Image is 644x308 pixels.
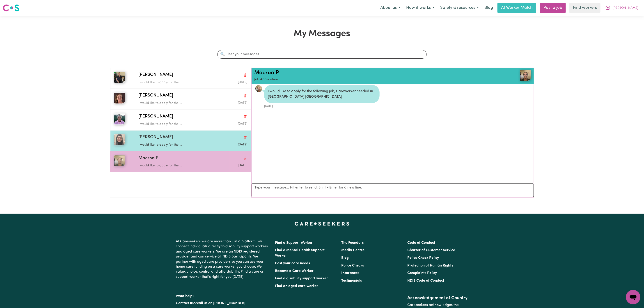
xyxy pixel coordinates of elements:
span: [PERSON_NAME] [138,134,173,141]
button: Delete conversation [243,135,247,140]
a: Post a job [540,3,566,13]
a: The Founders [341,241,364,245]
span: Message sent on July 0, 2025 [238,122,247,125]
a: Post your care needs [275,262,310,265]
a: Police Check Policy [407,256,439,260]
h1: My Messages [110,28,534,39]
a: AI Worker Match [497,3,536,13]
p: I would like to apply for the ... [138,101,211,106]
a: Protection of Human Rights [407,264,453,267]
a: Find an aged care worker [275,284,319,288]
a: Complaints Policy [407,271,437,275]
button: Delete conversation [243,93,247,99]
a: Become a Care Worker [275,269,314,273]
a: Find a disability support worker [275,277,328,280]
p: I would like to apply for the ... [138,163,211,168]
img: Julie R [114,92,125,104]
span: [PERSON_NAME] [138,72,173,78]
img: Whitney B [114,113,125,125]
div: I would like to apply for the following job, Careworker needed in [GEOGRAPHIC_DATA] [GEOGRAPHIC_D... [264,85,380,103]
button: My Account [602,3,641,13]
input: 🔍 Filter your messages [217,50,426,59]
span: Maeroa P [138,155,158,162]
a: NDIS Code of Conduct [407,279,444,283]
button: Whitney B[PERSON_NAME]Delete conversationI would like to apply for the ...Message sent on July 0,... [110,110,251,130]
a: Careseekers home page [295,222,349,225]
button: Delete conversation [243,72,247,78]
span: Message sent on August 5, 2025 [238,101,247,104]
p: or [176,299,270,308]
img: View Maeroa P's profile [520,70,531,81]
button: How it works [403,3,437,13]
a: Media Centre [341,248,364,252]
button: Delete conversation [243,114,247,120]
a: Insurances [341,271,359,275]
button: Julie R[PERSON_NAME]Delete conversationI would like to apply for the ...Message sent on August 5,... [110,89,251,109]
p: I would like to apply for the ... [138,80,211,85]
button: Lyn A[PERSON_NAME]Delete conversationI would like to apply for the ...Message sent on June 3, 2025 [110,130,251,151]
span: [PERSON_NAME] [612,6,638,11]
a: Find a Support Worker [275,241,313,245]
a: Blog [482,3,496,13]
a: Careseekers logo [3,3,19,13]
a: call us on [PHONE_NUMBER] [197,301,245,305]
span: [PERSON_NAME] [138,92,173,99]
span: Message sent on August 6, 2025 [238,81,247,84]
img: r.kirifi%40outlook.com_avatar_blob [255,85,262,92]
a: Code of Conduct [407,241,435,245]
a: Blog [341,256,349,260]
img: Maeroa P [114,155,125,166]
button: Cherie R[PERSON_NAME]Delete conversationI would like to apply for the ...Message sent on August 6... [110,68,251,89]
a: Maeroa P [485,70,531,81]
button: Maeroa PMaeroa PDelete conversationI would like to apply for the ...Message sent on June 2, 2025 [110,151,251,172]
p: At Careseekers we are more than just a platform. We connect individuals directly to disability su... [176,237,270,281]
a: Police Checks [341,264,364,267]
a: Contact us [176,301,194,305]
span: Message sent on June 2, 2025 [238,164,247,167]
div: [DATE] [264,103,380,108]
p: I would like to apply for the ... [138,122,211,127]
img: Cherie R [114,72,125,83]
a: View Maeroa P's profile [255,85,262,92]
a: Find a Mental Health Support Worker [275,248,325,257]
h2: Acknowledgement of Country [407,295,468,301]
img: Lyn A [114,134,125,145]
button: About us [377,3,403,13]
a: Charter of Customer Service [407,248,455,252]
p: I would like to apply for the ... [138,143,211,147]
a: Find workers [569,3,600,13]
span: Message sent on June 3, 2025 [238,143,247,146]
a: Maeroa P [254,70,279,76]
p: Job Application [254,77,485,82]
iframe: Button to launch messaging window, conversation in progress [626,290,640,304]
span: [PERSON_NAME] [138,113,173,120]
button: Safety & resources [437,3,482,13]
img: Careseekers logo [3,4,19,12]
a: Testimonials [341,279,362,283]
button: Delete conversation [243,155,247,161]
p: Want help? [176,292,270,299]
